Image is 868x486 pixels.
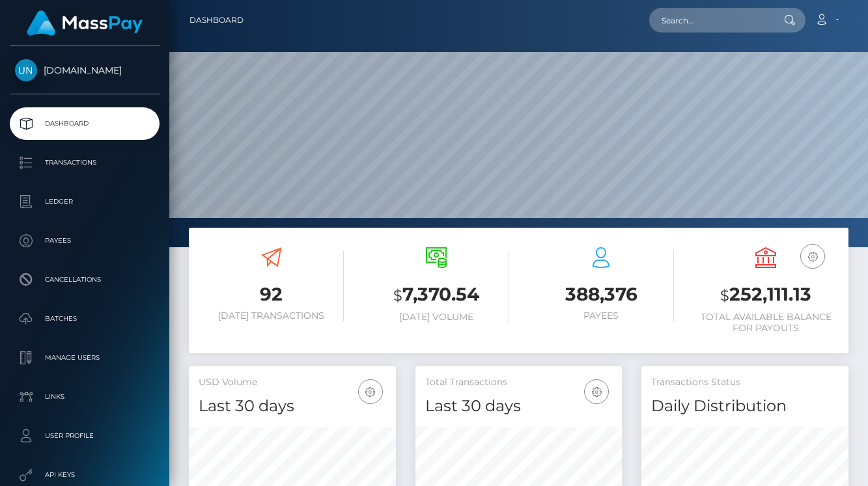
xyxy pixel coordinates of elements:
h3: 7,370.54 [363,282,509,308]
a: Dashboard [10,107,160,140]
p: Links [15,387,154,407]
h4: Last 30 days [425,395,613,418]
img: Unlockt.me [15,59,37,81]
span: [DOMAIN_NAME] [10,64,160,76]
small: $ [720,286,729,304]
h3: 388,376 [529,282,674,307]
h4: Daily Distribution [651,395,839,418]
a: Links [10,381,160,413]
p: Ledger [15,192,154,211]
a: User Profile [10,420,160,452]
p: Transactions [15,153,154,172]
input: Search... [649,8,772,33]
h5: USD Volume [199,376,386,389]
h6: [DATE] Volume [363,312,509,323]
h4: Last 30 days [199,395,386,418]
h5: Total Transactions [425,376,613,389]
a: Ledger [10,185,160,218]
h6: Payees [529,310,674,321]
p: Payees [15,231,154,250]
p: User Profile [15,426,154,446]
p: Manage Users [15,348,154,368]
a: Transactions [10,146,160,179]
a: Batches [10,303,160,335]
h6: Total Available Balance for Payouts [693,312,839,334]
h5: Transactions Status [651,376,839,389]
img: MassPay Logo [27,10,143,36]
a: Dashboard [189,7,244,34]
small: $ [393,286,402,304]
p: Dashboard [15,114,154,133]
a: Manage Users [10,342,160,374]
h3: 92 [199,282,344,307]
a: Payees [10,224,160,257]
p: API Keys [15,465,154,485]
p: Cancellations [15,270,154,290]
a: Cancellations [10,263,160,296]
h6: [DATE] Transactions [199,310,344,321]
p: Batches [15,309,154,329]
h3: 252,111.13 [693,282,839,308]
